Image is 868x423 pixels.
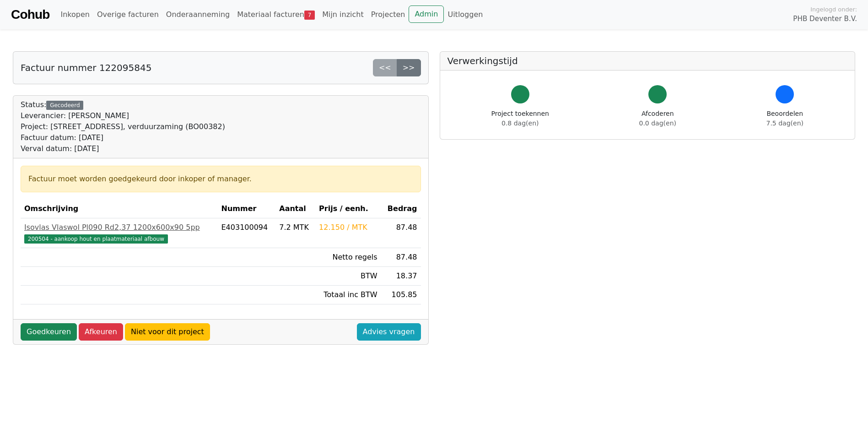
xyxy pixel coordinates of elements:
a: Admin [409,5,444,23]
div: Factuur moet worden goedgekeurd door inkoper of manager. [28,174,413,184]
div: Afcoderen [639,109,676,128]
span: 7.5 dag(en) [766,119,803,127]
td: 87.48 [381,218,421,248]
div: Verval datum: [DATE] [21,143,225,154]
td: E403100094 [218,218,276,248]
h5: Verwerkingstijd [447,55,848,66]
a: Advies vragen [357,323,421,341]
span: Ingelogd onder: [810,5,857,14]
a: Afkeuren [79,323,123,341]
div: Beoordelen [766,109,803,128]
th: Aantal [275,200,315,218]
a: Isovlas Vlaswol Pl090 Rd2,37 1200x600x90 5pp200504 - aankoop hout en plaatmateriaal afbouw [24,222,214,244]
th: Nummer [218,200,276,218]
a: Inkopen [57,5,93,24]
a: Uitloggen [444,5,486,24]
div: Project toekennen [491,109,549,128]
div: Factuur datum: [DATE] [21,132,225,143]
div: Status: [21,99,225,154]
a: Goedkeuren [21,323,77,341]
a: Mijn inzicht [318,5,367,24]
a: Onderaanneming [162,5,233,24]
div: 7.2 MTK [279,222,312,233]
a: Overige facturen [93,5,162,24]
h5: Factuur nummer 122095845 [21,62,151,73]
a: Cohub [11,4,49,26]
th: Prijs / eenh. [315,200,381,218]
span: 7 [304,11,315,20]
a: Materiaal facturen7 [233,5,318,24]
a: Projecten [367,5,409,24]
td: 18.37 [381,267,421,286]
td: Totaal inc BTW [315,286,381,304]
div: Gecodeerd [46,101,83,110]
span: 0.0 dag(en) [639,119,676,127]
div: Project: [STREET_ADDRESS], verduurzaming (BO00382) [21,121,225,132]
span: PHB Deventer B.V. [793,14,857,24]
div: 12.150 / MTK [319,222,377,233]
th: Omschrijving [21,200,218,218]
td: 87.48 [381,248,421,267]
td: Netto regels [315,248,381,267]
span: 200504 - aankoop hout en plaatmateriaal afbouw [24,234,168,244]
th: Bedrag [381,200,421,218]
a: Niet voor dit project [125,323,210,341]
div: Leverancier: [PERSON_NAME] [21,110,225,121]
div: Isovlas Vlaswol Pl090 Rd2,37 1200x600x90 5pp [24,222,214,233]
a: >> [397,59,421,76]
span: 0.8 dag(en) [501,119,539,127]
td: BTW [315,267,381,286]
td: 105.85 [381,286,421,304]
